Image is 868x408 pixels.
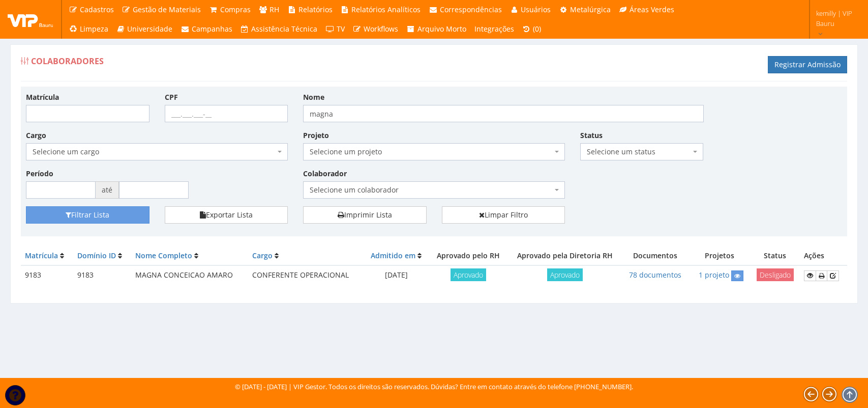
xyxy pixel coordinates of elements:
[364,24,398,34] span: Workflows
[33,147,275,157] span: Selecione um cargo
[192,24,232,34] span: Campanhas
[220,5,251,14] span: Compras
[303,130,329,141] label: Projeto
[351,5,421,14] span: Relatórios Analíticos
[96,181,119,199] span: até
[364,265,429,285] td: [DATE]
[800,247,847,265] th: Ações
[768,56,847,73] a: Registrar Admissão
[699,270,729,280] a: 1 projeto
[298,5,333,14] span: Relatórios
[337,24,345,34] span: TV
[235,382,633,392] div: © [DATE] - [DATE] | VIP Gestor. Todos os direitos são reservados. Dúvidas? Entre em contato atrav...
[310,185,552,195] span: Selecione um colaborador
[310,147,552,157] span: Selecione um projeto
[470,19,518,39] a: Integrações
[127,24,172,34] span: Universidade
[816,8,855,29] span: kemilly | VIP Bauru
[65,19,112,39] a: Limpeza
[518,19,546,39] a: (0)
[270,5,279,14] span: RH
[451,268,486,281] span: Aprovado
[303,92,324,102] label: Nome
[303,206,427,224] a: Imprimir Lista
[580,143,704,160] span: Selecione um status
[429,247,508,265] th: Aprovado pelo RH
[570,5,611,14] span: Metalúrgica
[507,247,622,265] th: Aprovado pela Diretoria RH
[133,5,201,14] span: Gestão de Materiais
[165,92,178,102] label: CPF
[251,24,317,34] span: Assistência Técnica
[248,265,364,285] td: CONFERENTE OPERACIONAL
[533,24,541,34] span: (0)
[236,19,322,39] a: Assistência Técnica
[135,251,192,260] a: Nome Completo
[689,247,750,265] th: Projetos
[303,143,565,160] span: Selecione um projeto
[757,268,794,281] span: Desligado
[349,19,403,39] a: Workflows
[629,270,681,280] a: 78 documentos
[176,19,236,39] a: Campanhas
[131,265,248,285] td: MAGNA CONCEICAO AMARO
[252,251,273,260] a: Cargo
[26,143,288,160] span: Selecione um cargo
[630,5,674,14] span: Áreas Verdes
[417,24,466,34] span: Arquivo Morto
[21,265,73,285] td: 9183
[73,265,132,285] td: 9183
[77,251,116,260] a: Domínio ID
[303,169,347,179] label: Colaborador
[440,5,502,14] span: Correspondências
[303,181,565,199] span: Selecione um colaborador
[31,56,104,67] span: Colaboradores
[521,5,551,14] span: Usuários
[8,12,53,27] img: logo
[474,24,514,34] span: Integrações
[321,19,349,39] a: TV
[165,206,288,224] button: Exportar Lista
[371,251,415,260] a: Admitido em
[26,206,149,224] button: Filtrar Lista
[442,206,565,224] a: Limpar Filtro
[26,130,46,141] label: Cargo
[26,169,53,179] label: Período
[750,247,800,265] th: Status
[25,251,58,260] a: Matrícula
[580,130,603,141] label: Status
[26,92,59,102] label: Matrícula
[112,19,177,39] a: Universidade
[165,105,288,122] input: ___.___.___-__
[547,268,583,281] span: Aprovado
[80,24,108,34] span: Limpeza
[402,19,470,39] a: Arquivo Morto
[622,247,689,265] th: Documentos
[80,5,114,14] span: Cadastros
[587,147,691,157] span: Selecione um status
